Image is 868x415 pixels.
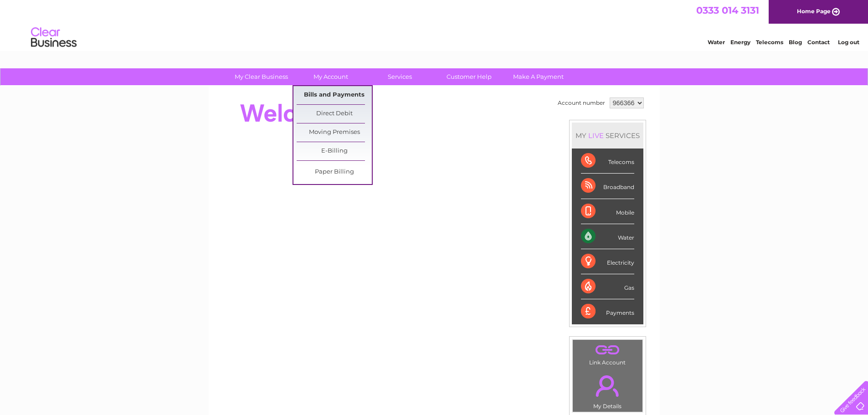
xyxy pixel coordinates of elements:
[219,5,650,44] div: Clear Business is a trading name of Verastar Limited (registered in [GEOGRAPHIC_DATA] No. 3667643...
[581,274,634,299] div: Gas
[297,86,372,104] a: Bills and Payments
[730,39,750,46] a: Energy
[293,68,368,85] a: My Account
[501,68,576,85] a: Make A Payment
[581,199,634,224] div: Mobile
[572,339,643,368] td: Link Account
[297,163,372,181] a: Paper Billing
[696,5,759,16] a: 0333 014 3131
[431,68,507,85] a: Customer Help
[575,370,640,402] a: .
[581,174,634,199] div: Broadband
[581,149,634,174] div: Telecoms
[31,24,77,51] img: logo.png
[807,39,830,46] a: Contact
[572,368,643,412] td: My Details
[297,123,372,142] a: Moving Premises
[297,105,372,123] a: Direct Debit
[575,342,640,358] a: .
[789,39,802,46] a: Blog
[708,39,725,46] a: Water
[297,142,372,160] a: E-Billing
[756,39,783,46] a: Telecoms
[224,68,299,85] a: My Clear Business
[838,39,859,46] a: Log out
[572,123,643,149] div: MY SERVICES
[581,299,634,324] div: Payments
[362,68,437,85] a: Services
[581,224,634,249] div: Water
[581,249,634,274] div: Electricity
[586,131,606,140] div: LIVE
[555,95,607,111] td: Account number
